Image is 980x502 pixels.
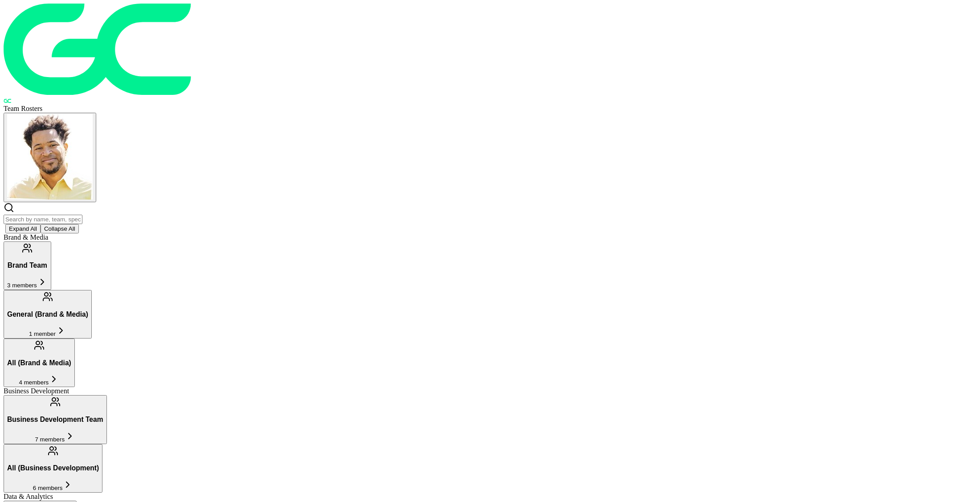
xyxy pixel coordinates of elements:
[7,310,88,318] h3: General (Brand & Media)
[41,224,79,233] button: Collapse All
[4,105,42,112] span: Team Rosters
[33,485,63,491] span: 6 members
[19,379,49,386] span: 4 members
[35,436,65,443] span: 7 members
[4,387,69,395] span: Business Development
[5,224,41,233] button: Expand All
[7,282,37,289] span: 3 members
[7,464,99,472] h3: All (Business Development)
[7,359,71,367] h3: All (Brand & Media)
[7,261,48,269] h3: Brand Team
[4,241,51,290] button: Brand Team3 members
[4,339,75,387] button: All (Brand & Media)4 members
[4,290,92,339] button: General (Brand & Media)1 member
[29,331,56,337] span: 1 member
[4,233,48,241] span: Brand & Media
[4,395,107,444] button: Business Development Team7 members
[4,493,53,500] span: Data & Analytics
[7,416,103,424] h3: Business Development Team
[4,444,102,493] button: All (Business Development)6 members
[4,215,82,224] input: Search by name, team, specialty, or title...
